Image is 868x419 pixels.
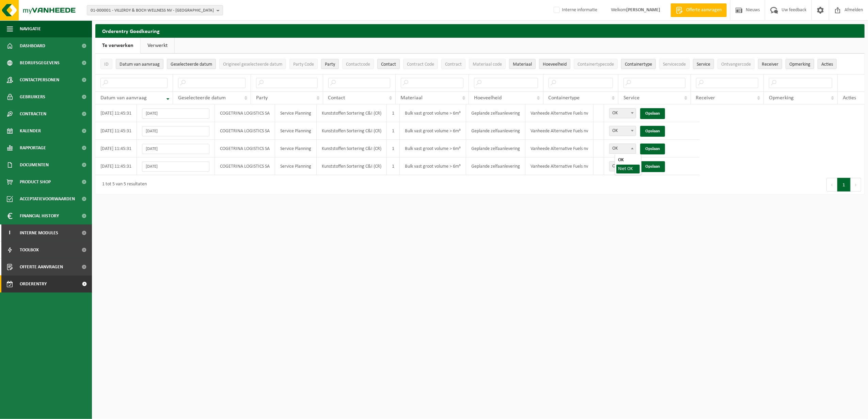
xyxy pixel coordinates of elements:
[574,59,618,69] button: ContainertypecodeContainertypecode: Activate to sort
[215,122,275,140] td: COGETRINA LOGISTICS SA
[87,5,223,15] button: 01-000001 - VILLEROY & BOCH WELLNESS NV - [GEOGRAPHIC_DATA]
[525,122,594,140] td: Vanheede Alternative Fuels nv
[116,59,163,69] button: Datum van aanvraagDatum van aanvraag: Activate to remove sorting
[640,108,665,119] a: Opslaan
[20,258,63,275] span: Offerte aanvragen
[325,62,335,67] span: Party
[381,62,396,67] span: Contact
[317,157,387,175] td: Kunststoffen Sortering C&I (CR)
[851,178,861,191] button: Next
[95,122,137,140] td: [DATE] 11:45:31
[610,144,636,153] span: OK
[321,59,339,69] button: PartyParty: Activate to sort
[543,62,567,67] span: Hoeveelheid
[400,157,466,175] td: Bulk vast groot volume > 6m³
[826,178,837,191] button: Previous
[466,122,525,140] td: Geplande zelfaanlevering
[684,7,723,14] span: Offerte aanvragen
[609,161,636,171] span: OK
[275,122,317,140] td: Service Planning
[473,62,502,67] span: Materiaal code
[317,104,387,122] td: Kunststoffen Sortering C&I (CR)
[626,7,660,13] strong: [PERSON_NAME]
[758,59,782,69] button: ReceiverReceiver: Activate to sort
[609,126,636,136] span: OK
[786,59,814,69] button: OpmerkingOpmerking: Activate to sort
[95,140,137,157] td: [DATE] 11:45:31
[717,59,755,69] button: OntvangercodeOntvangercode: Activate to sort
[616,156,640,165] li: OK
[346,62,370,67] span: Contactcode
[525,104,594,122] td: Vanheede Alternative Fuels nv
[407,62,434,67] span: Contract Code
[610,126,636,136] span: OK
[466,140,525,157] td: Geplande zelfaanlevering
[509,59,536,69] button: MateriaalMateriaal: Activate to sort
[549,95,580,101] span: Containertype
[141,38,174,53] a: Verwerkt
[91,5,214,16] span: 01-000001 - VILLEROY & BOCH WELLNESS NV - [GEOGRAPHIC_DATA]
[837,178,851,191] button: 1
[317,122,387,140] td: Kunststoffen Sortering C&I (CR)
[466,157,525,175] td: Geplande zelfaanlevering
[769,95,794,101] span: Opmerking
[95,104,137,122] td: [DATE] 11:45:31
[762,62,778,67] span: Receiver
[100,95,147,101] span: Datum van aanvraag
[95,24,865,37] h2: Orderentry Goedkeuring
[342,59,374,69] button: ContactcodeContactcode: Activate to sort
[275,157,317,175] td: Service Planning
[20,224,58,241] span: Interne modules
[120,62,160,67] span: Datum van aanvraag
[525,157,594,175] td: Vanheede Alternative Fuels nv
[20,275,77,292] span: Orderentry Goedkeuring
[445,62,462,67] span: Contract
[640,126,665,137] a: Opslaan
[400,104,466,122] td: Bulk vast groot volume > 6m³
[275,140,317,157] td: Service Planning
[20,20,41,37] span: Navigatie
[20,122,41,139] span: Kalender
[7,224,13,241] span: I
[387,104,400,122] td: 1
[609,108,636,118] span: OK
[843,95,856,101] span: Acties
[663,62,686,67] span: Servicecode
[670,3,727,17] a: Offerte aanvragen
[625,62,652,67] span: Containertype
[20,105,46,122] span: Contracten
[167,59,216,69] button: Geselecteerde datumGeselecteerde datum: Activate to sort
[387,157,400,175] td: 1
[697,62,710,67] span: Service
[20,71,59,88] span: Contactpersonen
[20,156,49,173] span: Documenten
[640,161,665,172] a: Opslaan
[721,62,751,67] span: Ontvangercode
[95,38,140,53] a: Te verwerken
[95,157,137,175] td: [DATE] 11:45:31
[552,5,597,15] label: Interne informatie
[20,190,75,207] span: Acceptatievoorwaarden
[539,59,570,69] button: HoeveelheidHoeveelheid: Activate to sort
[696,95,715,101] span: Receiver
[215,157,275,175] td: COGETRINA LOGISTICS SA
[789,62,810,67] span: Opmerking
[223,62,282,67] span: Origineel geselecteerde datum
[317,140,387,157] td: Kunststoffen Sortering C&I (CR)
[275,104,317,122] td: Service Planning
[401,95,423,101] span: Materiaal
[289,59,318,69] button: Party CodeParty Code: Activate to sort
[20,88,45,105] span: Gebruikers
[328,95,345,101] span: Contact
[219,59,286,69] button: Origineel geselecteerde datumOrigineel geselecteerde datum: Activate to sort
[215,140,275,157] td: COGETRINA LOGISTICS SA
[100,59,112,69] button: IDID: Activate to sort
[377,59,400,69] button: ContactContact: Activate to sort
[513,62,532,67] span: Materiaal
[621,59,656,69] button: ContainertypeContainertype: Activate to sort
[403,59,438,69] button: Contract CodeContract Code: Activate to sort
[400,122,466,140] td: Bulk vast groot volume > 6m³
[387,122,400,140] td: 1
[178,95,226,101] span: Geselecteerde datum
[469,59,506,69] button: Materiaal codeMateriaal code: Activate to sort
